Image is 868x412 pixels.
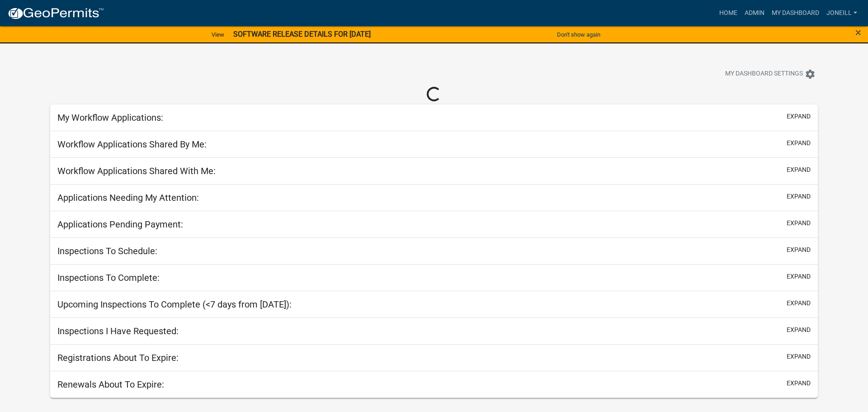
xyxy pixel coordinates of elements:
[57,219,183,230] h5: Applications Pending Payment:
[57,139,207,150] h5: Workflow Applications Shared By Me:
[855,26,861,39] span: ×
[553,27,604,42] button: Don't show again
[787,245,811,255] button: expand
[805,69,816,80] i: settings
[57,246,157,256] h5: Inspections To Schedule:
[787,218,811,228] button: expand
[787,192,811,201] button: expand
[57,192,199,203] h5: Applications Needing My Attention:
[787,298,811,308] button: expand
[855,27,861,38] button: Close
[57,326,179,336] h5: Inspections I Have Requested:
[233,30,371,38] strong: SOFTWARE RELEASE DETAILS FOR [DATE]
[823,5,861,22] a: joneill
[787,272,811,281] button: expand
[57,166,216,176] h5: Workflow Applications Shared With Me:
[787,379,811,388] button: expand
[208,27,228,42] a: View
[787,165,811,175] button: expand
[787,325,811,335] button: expand
[57,112,163,123] h5: My Workflow Applications:
[57,379,164,390] h5: Renewals About To Expire:
[741,5,768,22] a: Admin
[57,272,160,283] h5: Inspections To Complete:
[57,299,292,310] h5: Upcoming Inspections To Complete (<7 days from [DATE]):
[787,352,811,361] button: expand
[718,65,823,83] button: My Dashboard Settingssettings
[57,352,179,363] h5: Registrations About To Expire:
[716,5,741,22] a: Home
[768,5,823,22] a: My Dashboard
[725,69,803,80] span: My Dashboard Settings
[787,112,811,121] button: expand
[787,138,811,148] button: expand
